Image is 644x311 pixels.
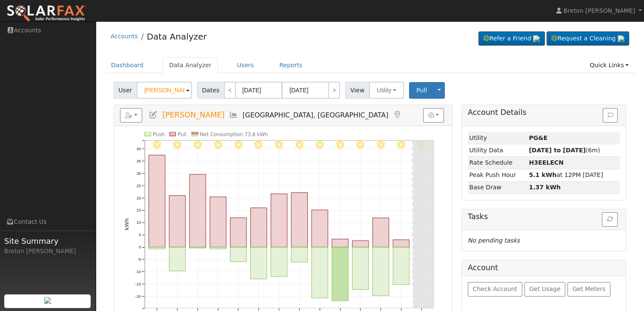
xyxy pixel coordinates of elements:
[123,218,129,231] text: kWh
[583,57,635,73] a: Quick Links
[173,141,181,149] i: 9/30 - Clear
[468,212,620,221] h5: Tasks
[111,33,138,40] a: Accounts
[618,35,624,42] img: retrieve
[468,263,498,272] h5: Account
[409,82,434,99] button: Pull
[136,183,141,188] text: 25
[468,144,527,157] td: Utility Data
[210,197,226,247] rect: onclick=""
[139,232,141,237] text: 5
[271,194,287,247] rect: onclick=""
[135,282,141,286] text: -15
[416,87,427,94] span: Pull
[255,141,263,149] i: 10/04 - MostlyClear
[197,82,224,99] span: Dates
[169,196,185,247] rect: onclick=""
[135,269,141,274] text: -10
[468,108,620,117] h5: Account Details
[312,210,328,248] rect: onclick=""
[572,285,606,292] span: Get Meters
[136,159,141,163] text: 35
[524,282,566,297] button: Get Usage
[328,82,340,99] a: >
[529,171,557,178] strong: 5.1 kWh
[372,247,389,296] rect: onclick=""
[393,247,409,285] rect: onclick=""
[468,282,522,297] button: Check Account
[189,247,206,248] rect: onclick=""
[468,169,527,181] td: Peak Push Hour
[136,171,141,176] text: 30
[149,111,158,119] a: Edit User (35751)
[529,147,586,154] strong: [DATE] to [DATE]
[529,159,564,166] strong: V
[397,141,405,149] i: 10/11 - Clear
[149,155,165,248] rect: onclick=""
[177,131,186,137] text: Pull
[136,146,141,151] text: 40
[369,82,404,99] button: Utility
[356,141,364,149] i: 10/09 - Clear
[529,147,600,154] span: (6m)
[529,184,561,191] strong: 1.37 kWh
[234,141,242,149] i: 10/03 - MostlyClear
[602,212,618,227] button: Refresh
[136,220,141,225] text: 10
[229,111,238,119] a: Multi-Series Graph
[393,240,409,247] rect: onclick=""
[224,82,236,99] a: <
[291,247,307,262] rect: onclick=""
[315,141,323,149] i: 10/07 - Clear
[332,239,348,247] rect: onclick=""
[114,82,137,99] span: User
[392,111,402,119] a: Map
[210,247,226,249] rect: onclick=""
[332,247,348,301] rect: onclick=""
[135,294,141,299] text: -20
[230,247,246,262] rect: onclick=""
[214,141,222,149] i: 10/02 - Clear
[352,241,368,247] rect: onclick=""
[295,141,303,149] i: 10/06 - MostlyClear
[603,108,618,123] button: Issue History
[468,181,527,194] td: Base Draw
[273,57,309,73] a: Reports
[468,132,527,144] td: Utility
[250,247,266,279] rect: onclick=""
[4,235,91,247] span: Site Summary
[189,174,206,247] rect: onclick=""
[147,31,207,42] a: Data Analyzer
[478,31,545,46] a: Refer a Friend
[162,111,224,119] span: [PERSON_NAME]
[352,247,368,290] rect: onclick=""
[169,247,185,271] rect: onclick=""
[153,141,161,149] i: 9/29 - Clear
[163,57,218,73] a: Data Analyzer
[4,247,91,256] div: Breton [PERSON_NAME]
[136,196,141,200] text: 20
[372,218,389,247] rect: onclick=""
[200,131,268,137] text: Net Consumption 73.8 kWh
[291,193,307,247] rect: onclick=""
[336,141,344,149] i: 10/08 - Clear
[377,141,385,149] i: 10/10 - Clear
[149,247,165,249] rect: onclick=""
[194,141,202,149] i: 10/01 - Clear
[345,82,369,99] span: View
[564,7,635,14] span: Breton [PERSON_NAME]
[137,257,141,262] text: -5
[231,57,260,73] a: Users
[567,282,610,297] button: Get Meters
[529,134,548,141] strong: ID: 17193694, authorized: 08/19/25
[243,111,389,119] span: [GEOGRAPHIC_DATA], [GEOGRAPHIC_DATA]
[230,218,246,247] rect: onclick=""
[527,169,620,181] td: at 12PM [DATE]
[44,297,51,304] img: retrieve
[250,208,266,248] rect: onclick=""
[136,208,141,213] text: 15
[153,131,165,137] text: Push
[139,245,141,249] text: 0
[547,31,629,46] a: Request a Cleaning
[6,5,86,23] img: SolarFax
